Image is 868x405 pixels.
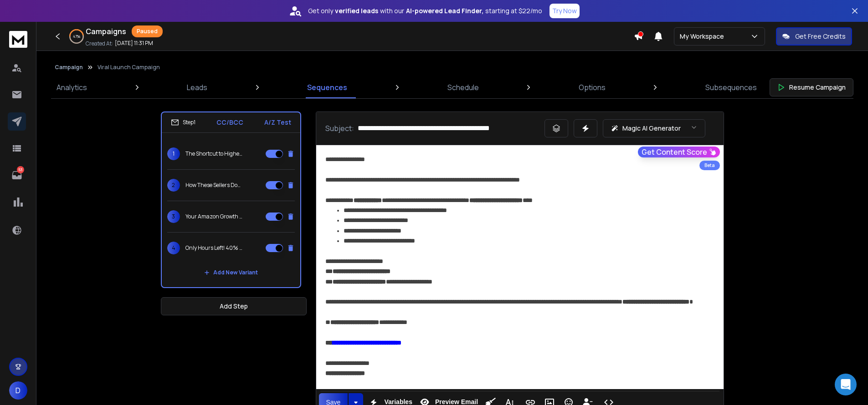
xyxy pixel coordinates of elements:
a: Sequences [302,76,353,98]
p: My Workspace [680,32,728,41]
button: D [9,381,27,400]
img: logo [9,31,27,48]
div: Open Intercom Messenger [835,374,857,395]
h1: Campaigns [86,26,126,37]
a: Subsequences [700,76,762,98]
div: Step 1 [171,118,195,127]
p: 47 % [73,34,80,39]
p: Your Amazon Growth Plan—Still 30% OFF (Not for Long!) [185,213,244,220]
strong: AI-powered Lead Finder, [406,6,483,15]
p: Only Hours Left! 40% OFF Viral Launch Annual Ends Tonight [185,244,244,252]
p: The Shortcut to Higher Amazon Sales—Now 30% Off! [185,150,244,157]
div: Paused [132,25,163,37]
li: Step1CC/BCCA/Z Test1The Shortcut to Higher Amazon Sales—Now 30% Off!2How These Sellers Doubled Sa... [161,111,301,288]
a: 53 [8,166,26,184]
button: Campaign [55,64,83,71]
p: CC/BCC [216,118,243,127]
p: Subject: [325,123,354,134]
p: Get only with our starting at $22/mo [308,6,542,15]
button: Try Now [550,4,580,18]
p: 53 [17,166,24,173]
a: Leads [181,76,213,98]
strong: verified leads [335,6,378,15]
button: Get Content Score [638,147,720,157]
p: Created At: [86,40,113,47]
p: Options [579,82,606,93]
p: Get Free Credits [795,32,846,41]
p: Schedule [447,82,479,93]
p: Viral Launch Campaign [98,64,160,71]
a: Analytics [51,76,92,98]
a: Options [573,76,611,98]
p: Analytics [56,82,87,93]
div: Beta [699,161,720,170]
p: A/Z Test [264,118,291,127]
span: 3 [167,210,180,223]
button: Get Free Credits [776,27,852,46]
p: Try Now [552,6,577,15]
span: 1 [167,147,180,160]
button: Add Step [161,297,307,315]
span: 4 [167,242,180,254]
p: Subsequences [705,82,757,93]
button: Resume Campaign [770,78,853,96]
button: Magic AI Generator [603,119,705,137]
p: [DATE] 11:31 PM [115,40,153,47]
span: 2 [167,179,180,192]
p: How These Sellers Doubled Sales? (With 40% Off Too) [185,182,244,189]
a: Schedule [442,76,484,98]
button: Add New Variant [197,263,265,282]
p: Leads [187,82,207,93]
p: Sequences [307,82,347,93]
p: Magic AI Generator [622,124,681,133]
